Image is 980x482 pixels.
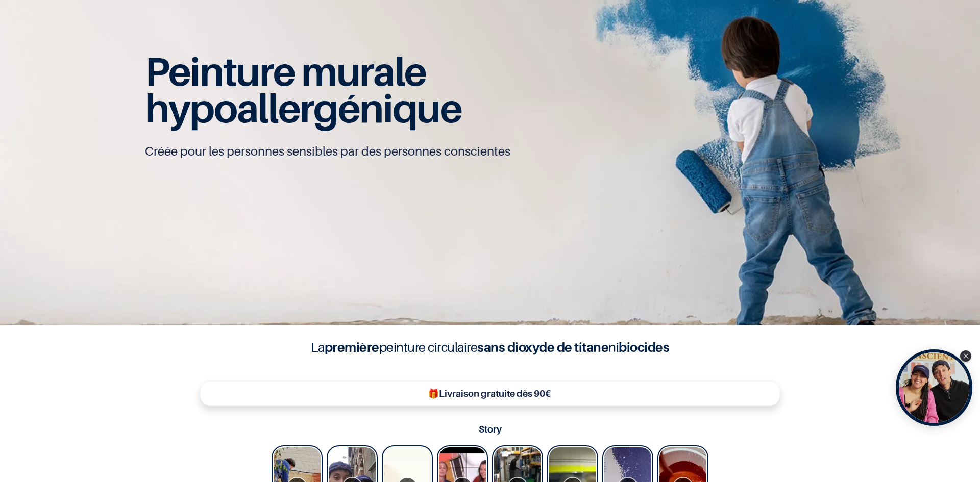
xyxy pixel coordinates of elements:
div: Open Tolstoy widget [896,349,972,426]
div: Close Tolstoy widget [960,350,971,362]
span: hypoallergénique [145,84,462,132]
b: 🎁Livraison gratuite dès 90€ [428,388,551,399]
p: Créée pour les personnes sensibles par des personnes conscientes [145,143,835,160]
b: sans dioxyde de titane [477,339,608,355]
h4: La peinture circulaire ni [286,338,694,357]
div: Tolstoy bubble widget [896,349,972,426]
div: Open Tolstoy [896,349,972,426]
span: Peinture murale [145,47,426,95]
b: première [325,339,379,355]
b: biocides [619,339,669,355]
